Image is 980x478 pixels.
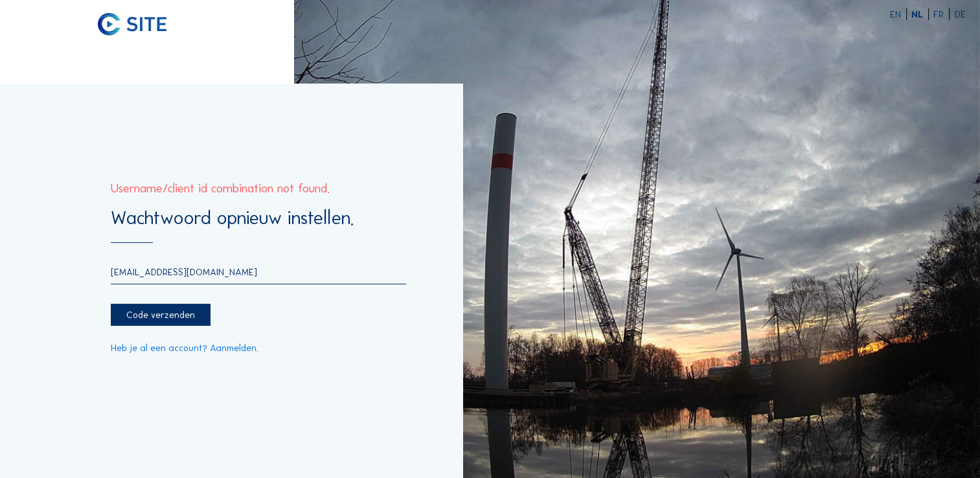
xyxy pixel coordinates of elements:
div: FR [933,10,950,19]
div: DE [954,10,965,19]
a: Heb je al een account? Aanmelden. [111,343,258,352]
div: Username/client id combination not found. [111,183,330,195]
div: Code verzenden [111,304,211,326]
input: E-mail [111,266,406,278]
img: C-SITE logo [98,13,166,36]
div: EN [890,10,907,19]
div: NL [911,10,929,19]
div: Wachtwoord opnieuw instellen. [111,209,406,243]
